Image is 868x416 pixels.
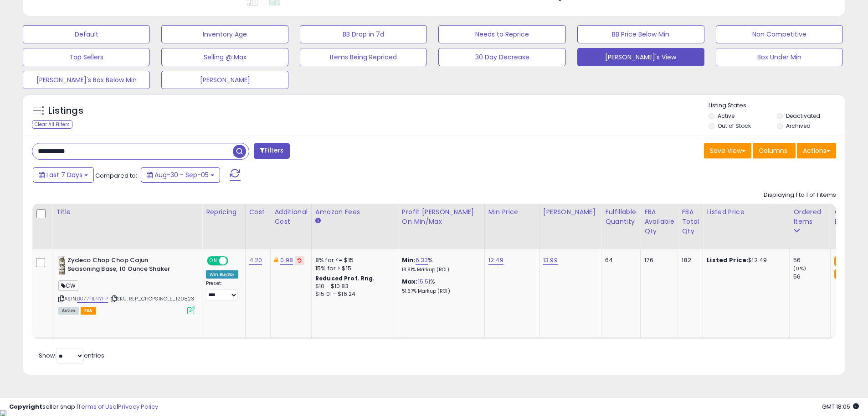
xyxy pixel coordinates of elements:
button: Needs to Reprice [438,25,565,43]
button: Save View [704,143,751,158]
div: $12.49 [707,256,782,264]
div: Listed Price [707,207,786,217]
div: 15% for > $15 [315,264,391,273]
div: Cost [249,207,267,217]
p: Listing States: [709,101,845,110]
button: BB Price Below Min [577,25,704,43]
div: 182 [682,256,696,264]
span: Compared to: [95,171,137,180]
div: FBA Total Qty [682,207,699,236]
span: Show: entries [39,351,104,360]
button: Filters [254,143,289,159]
a: 13.99 [543,256,558,265]
button: Aug-30 - Sep-05 [141,167,220,183]
span: Columns [759,146,787,155]
div: Preset: [206,280,238,301]
div: $15.01 - $16.24 [315,290,391,298]
div: seller snap | | [9,403,158,411]
div: ASIN: [58,256,195,313]
img: 41QmeQjxIcL._SL40_.jpg [58,256,65,274]
span: | SKU: REP_CHOPSINGLE_120823 [109,295,195,302]
div: Title [56,207,198,217]
button: Box Under Min [716,48,843,66]
span: OFF [227,257,241,265]
div: Ordered Items [793,207,827,226]
div: [PERSON_NAME] [543,207,597,217]
a: Privacy Policy [118,402,158,411]
a: B077HLNYFP [77,295,108,303]
div: Min Price [488,207,535,217]
a: Terms of Use [78,402,117,411]
button: BB Drop in 7d [300,25,427,43]
button: Items Being Repriced [300,48,427,66]
span: Aug-30 - Sep-05 [154,170,209,179]
label: Archived [786,122,811,130]
button: Inventory Age [161,25,288,43]
p: 51.67% Markup (ROI) [402,288,478,295]
a: 12.49 [488,256,503,265]
button: Default [23,25,150,43]
button: [PERSON_NAME] [161,71,288,89]
strong: Copyright [9,402,42,411]
span: 2025-09-13 18:05 GMT [822,402,859,411]
span: ON [208,257,219,265]
b: Zydeco Chop Chop Cajun Seasoning Base, 10 Ounce Shaker [67,256,178,275]
div: 64 [605,256,633,264]
span: All listings currently available for purchase on Amazon [58,307,79,315]
span: CW [58,280,78,291]
th: The percentage added to the cost of goods (COGS) that forms the calculator for Min & Max prices. [398,204,484,249]
button: 30 Day Decrease [438,48,565,66]
div: Repricing [206,207,241,217]
div: % [402,256,478,273]
div: 8% for <= $15 [315,256,391,264]
div: Win BuyBox [206,270,238,279]
div: $10 - $10.83 [315,283,391,290]
button: [PERSON_NAME]'s Box Below Min [23,71,150,89]
h5: Listings [48,105,83,117]
span: Last 7 Days [46,170,82,179]
a: 15.51 [418,277,431,286]
b: Listed Price: [707,256,748,264]
label: Deactivated [786,112,820,120]
a: 6.33 [416,256,428,265]
b: Reduced Prof. Rng. [315,274,375,282]
small: FBA [834,269,851,279]
div: 56 [793,256,830,264]
div: 176 [644,256,671,264]
p: 18.81% Markup (ROI) [402,267,478,273]
a: 0.98 [280,256,293,265]
button: Last 7 Days [33,167,94,183]
b: Max: [402,277,418,286]
span: FBA [81,307,96,315]
div: Fulfillable Quantity [605,207,637,226]
div: FBA Available Qty [644,207,674,236]
div: 56 [793,273,830,281]
small: Amazon Fees. [315,217,321,225]
b: Min: [402,256,416,264]
div: Amazon Fees [315,207,394,217]
div: Profit [PERSON_NAME] on Min/Max [402,207,481,226]
button: Actions [797,143,836,158]
button: [PERSON_NAME]'s View [577,48,704,66]
div: % [402,278,478,295]
label: Active [718,112,734,120]
a: 4.20 [249,256,262,265]
div: Displaying 1 to 1 of 1 items [764,191,836,200]
button: Selling @ Max [161,48,288,66]
button: Top Sellers [23,48,150,66]
button: Non Competitive [716,25,843,43]
label: Out of Stock [718,122,751,130]
div: Additional Cost [274,207,308,226]
div: Clear All Filters [32,120,72,129]
small: (0%) [793,265,806,272]
button: Columns [753,143,796,158]
small: FBA [834,256,851,266]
